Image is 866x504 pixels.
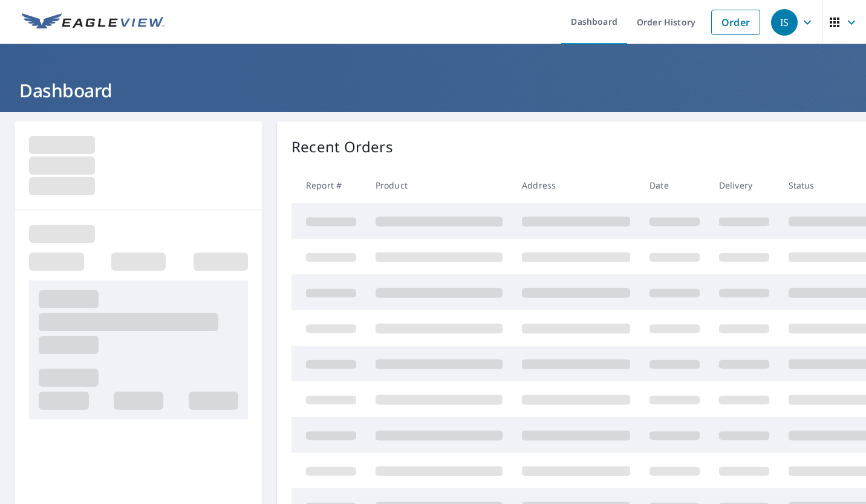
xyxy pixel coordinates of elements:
[15,78,851,103] h1: Dashboard
[771,9,798,36] div: IS
[709,167,779,203] th: Delivery
[640,167,709,203] th: Date
[22,13,164,31] img: EV Logo
[291,167,366,203] th: Report #
[291,136,393,158] p: Recent Orders
[711,10,760,35] a: Order
[512,167,640,203] th: Address
[366,167,512,203] th: Product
